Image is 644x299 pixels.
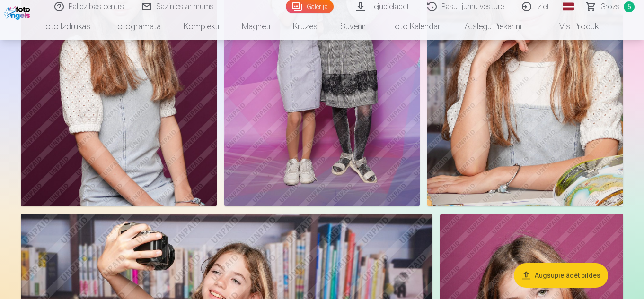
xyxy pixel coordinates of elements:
a: Atslēgu piekariņi [453,13,533,40]
a: Komplekti [172,13,230,40]
button: Augšupielādēt bildes [514,263,608,288]
a: Krūzes [282,13,329,40]
img: /fa1 [4,4,33,20]
span: Grozs [600,1,620,12]
a: Foto izdrukas [30,13,102,40]
span: 5 [624,1,635,12]
a: Visi produkti [533,13,614,40]
a: Suvenīri [329,13,379,40]
a: Fotogrāmata [102,13,172,40]
a: Magnēti [230,13,282,40]
a: Foto kalendāri [379,13,453,40]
